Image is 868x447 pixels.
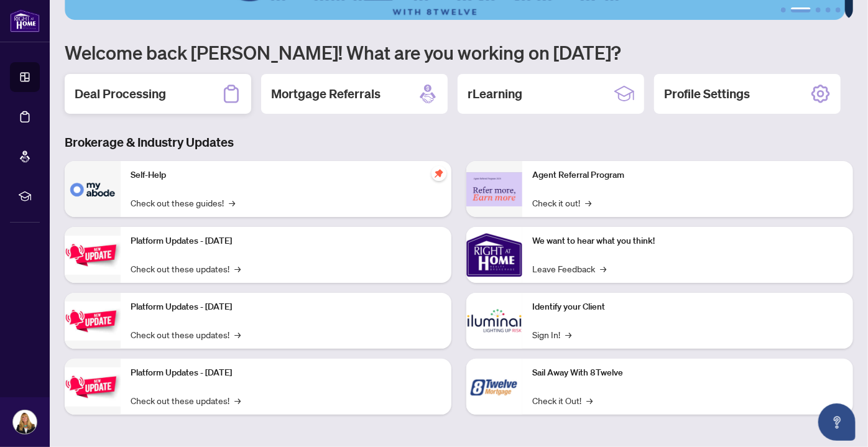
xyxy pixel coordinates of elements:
[532,262,606,275] a: Leave Feedback→
[131,328,241,341] a: Check out these updates!→
[532,366,843,380] p: Sail Away With 8Twelve
[432,166,446,181] span: pushpin
[532,234,843,248] p: We want to hear what you think!
[585,196,591,210] span: →
[532,196,591,210] a: Check it out!→
[532,168,843,182] p: Agent Referral Program
[466,359,522,415] img: Sail Away With 8Twelve
[65,134,853,151] h3: Brokerage & Industry Updates
[466,172,522,206] img: Agent Referral Program
[234,262,241,275] span: →
[234,328,241,341] span: →
[664,85,750,103] h2: Profile Settings
[65,236,121,275] img: Platform Updates - July 21, 2025
[234,394,241,407] span: →
[65,40,853,64] h1: Welcome back [PERSON_NAME]! What are you working on [DATE]?
[468,85,522,103] h2: rLearning
[131,300,441,314] p: Platform Updates - [DATE]
[781,7,786,12] button: 1
[826,7,831,12] button: 4
[466,227,522,283] img: We want to hear what you think!
[131,168,441,182] p: Self-Help
[600,262,606,275] span: →
[75,85,166,103] h2: Deal Processing
[586,394,593,407] span: →
[816,7,821,12] button: 3
[65,302,121,341] img: Platform Updates - July 8, 2025
[532,300,843,314] p: Identify your Client
[131,262,241,275] a: Check out these updates!→
[836,7,841,12] button: 5
[131,366,441,380] p: Platform Updates - [DATE]
[271,85,381,103] h2: Mortgage Referrals
[565,328,571,341] span: →
[65,367,121,407] img: Platform Updates - June 23, 2025
[131,234,441,248] p: Platform Updates - [DATE]
[10,9,40,32] img: logo
[65,161,121,217] img: Self-Help
[532,328,571,341] a: Sign In!→
[13,410,37,434] img: Profile Icon
[131,196,235,210] a: Check out these guides!→
[466,293,522,349] img: Identify your Client
[131,394,241,407] a: Check out these updates!→
[791,7,811,12] button: 2
[229,196,235,210] span: →
[818,403,856,441] button: Open asap
[532,394,593,407] a: Check it Out!→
